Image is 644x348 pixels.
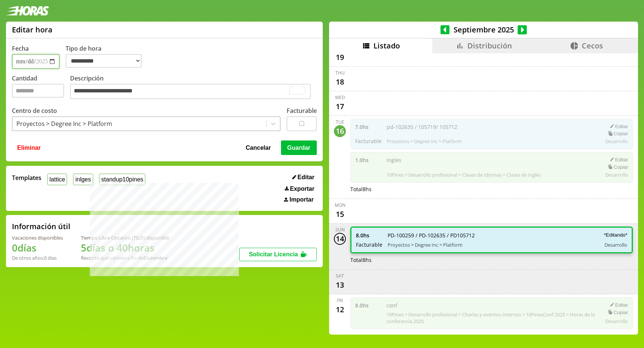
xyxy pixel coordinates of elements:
[290,186,315,192] span: Exportar
[467,41,512,51] span: Distribución
[350,332,633,339] div: Total 8 hs
[334,233,346,245] div: 14
[449,25,518,35] span: Septiembre 2025
[16,120,112,128] div: Proyectos > Degree Inc > Platform
[334,304,346,316] div: 12
[281,140,317,155] button: Guardar
[582,41,603,51] span: Cecos
[290,174,317,181] button: Editar
[12,84,64,98] input: Cantidad
[81,234,169,241] div: Tiempo Libre Optativo (TiLO) disponible
[350,256,633,263] div: Total 8 hs
[282,185,317,193] button: Exportar
[243,140,273,155] button: Cancelar
[66,44,148,69] label: Tipo de hora
[81,254,169,261] div: Recordá que vencen a fin de
[249,251,298,257] span: Solicitar Licencia
[337,297,343,304] div: Fri
[66,54,142,68] select: Tipo de hora
[12,254,63,261] div: De otros años: 0 días
[336,119,344,125] div: Tue
[239,248,317,261] button: Solicitar Licencia
[12,74,70,101] label: Cantidad
[350,186,633,193] div: Total 8 hs
[334,279,346,291] div: 13
[297,174,314,181] span: Editar
[12,174,41,182] span: Templates
[335,202,345,208] div: Mon
[335,94,345,101] div: Wed
[12,234,63,241] div: Vacaciones disponibles
[335,227,345,233] div: Sun
[287,107,317,115] label: Facturable
[334,76,346,88] div: 18
[15,140,43,155] button: Eliminar
[143,254,167,261] b: Diciembre
[12,25,53,35] h1: Editar hora
[334,125,346,137] div: 16
[290,196,314,203] span: Importar
[336,273,344,279] div: Sat
[335,70,345,76] div: Thu
[73,174,93,185] button: inlges
[373,41,400,51] span: Listado
[99,174,146,185] button: standup10pines
[334,101,346,113] div: 17
[12,221,70,231] h2: Información útil
[12,44,29,53] label: Fecha
[81,241,169,254] h1: 5 días o 40 horas
[6,6,49,16] img: logotipo
[70,74,317,101] label: Descripción
[70,84,311,99] textarea: To enrich screen reader interactions, please activate Accessibility in Grammarly extension settings
[47,174,67,185] button: lattice
[329,53,638,333] div: scrollable content
[12,241,63,254] h1: 0 días
[334,208,346,220] div: 15
[334,51,346,63] div: 19
[12,107,57,115] label: Centro de costo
